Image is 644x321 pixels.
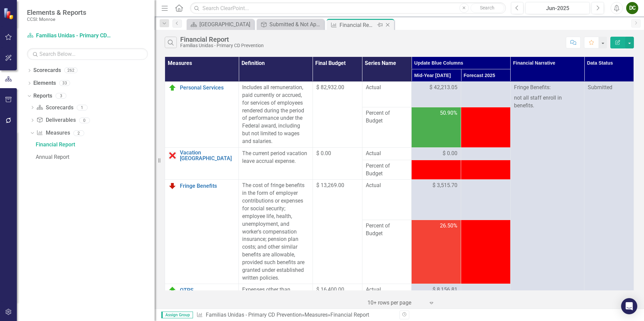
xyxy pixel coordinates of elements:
div: 2 [73,130,84,136]
div: Submitted & Not Approved (Financial) [269,20,322,29]
td: Double-Click to Edit [362,284,412,304]
small: CCSI: Monroe [27,16,86,22]
a: Personal Services [180,85,235,91]
p: not all staff enroll in benefits. [514,93,581,110]
span: Actual [366,84,408,92]
div: Familias Unidas - Primary CD Prevention [180,43,264,48]
a: Reports [33,92,52,100]
input: Search Below... [27,48,148,60]
td: Double-Click to Edit [461,180,511,220]
div: Financial Report [180,36,264,43]
button: DC [626,2,638,14]
span: $ 13,269.00 [316,182,344,188]
a: Deliverables [36,116,75,124]
td: Double-Click to Edit Right Click for Context Menu [165,147,239,180]
span: Search [480,5,494,10]
span: $ 0.00 [316,150,331,156]
button: Jun-2025 [525,2,590,14]
span: $ 8,156.81 [432,286,457,294]
td: Double-Click to Edit [362,82,412,107]
span: $ 3,515.70 [432,182,457,189]
span: Percent of Budget [366,109,408,125]
img: ClearPoint Strategy [3,8,15,20]
td: Double-Click to Edit [239,180,313,284]
td: Double-Click to Edit [362,180,412,220]
td: Double-Click to Edit [412,147,461,160]
td: Double-Click to Edit [412,284,461,304]
div: Annual Report [36,154,155,160]
span: Actual [366,286,408,294]
span: Percent of Budget [366,162,408,178]
td: Double-Click to Edit [362,147,412,160]
span: Submitted [588,84,612,91]
td: Double-Click to Edit [412,82,461,107]
img: On Target [168,84,176,92]
div: » » [196,311,394,319]
a: Fringe Benefits [180,183,235,189]
div: Open Intercom Messenger [621,298,637,314]
img: Below Plan [168,182,176,190]
div: 3 [56,93,66,99]
div: The cost of fringe benefits in the form of employer contributions or expenses for social security... [242,182,309,282]
a: Familias Unidas - Primary CD Prevention [206,312,302,318]
div: [GEOGRAPHIC_DATA] [199,20,252,29]
td: Double-Click to Edit [461,147,511,160]
span: $ 42,213.05 [429,84,457,92]
button: Search [471,3,504,13]
span: Actual [366,182,408,189]
a: Annual Report [34,152,155,163]
td: Double-Click to Edit Right Click for Context Menu [165,82,239,148]
td: Double-Click to Edit Right Click for Context Menu [165,180,239,284]
span: $ 82,932.00 [316,84,344,91]
div: Financial Report [36,142,155,148]
p: Fringe Benefits: [514,84,581,93]
img: Data Error [168,151,176,159]
div: Financial Report [330,312,369,318]
div: 262 [64,68,77,73]
span: 50.90% [440,109,457,117]
a: Submitted & Not Approved (Financial) [258,20,322,29]
span: Percent of Budget [366,222,408,238]
a: Scorecards [36,104,73,112]
td: Double-Click to Edit [461,284,511,304]
a: Measures [304,312,328,318]
input: Search ClearPoint... [190,2,506,14]
div: 33 [59,80,70,86]
div: The current period vacation leave accrual expense. [242,150,309,165]
span: Actual [366,150,408,157]
a: Familias Unidas - Primary CD Prevention [27,32,111,40]
img: On Target [168,286,176,294]
div: 1 [77,105,88,110]
span: $ 16,400.00 [316,286,344,293]
a: Elements [33,79,56,87]
div: Jun-2025 [528,4,587,12]
td: Double-Click to Edit [239,82,313,148]
td: Double-Click to Edit [412,180,461,220]
a: Scorecards [33,67,61,74]
a: Financial Report [34,139,155,150]
a: Measures [36,129,70,137]
a: [GEOGRAPHIC_DATA] [188,20,252,29]
a: OTPS [180,287,235,293]
td: Double-Click to Edit [239,147,313,180]
div: Includes all remuneration, paid currently or accrued, for services of employees rendered during t... [242,84,309,145]
td: Double-Click to Edit [461,82,511,107]
div: 0 [79,117,90,123]
a: Vacation [GEOGRAPHIC_DATA] [180,150,235,162]
div: Financial Report [340,21,376,29]
span: Assign Group [161,312,193,318]
span: 26.50% [440,222,457,230]
span: $ 0.00 [443,150,457,157]
span: Elements & Reports [27,8,86,16]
